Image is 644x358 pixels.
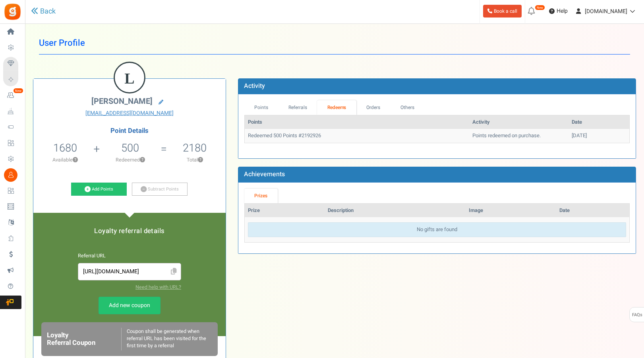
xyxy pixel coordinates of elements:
a: Orders [356,100,391,115]
h5: Loyalty referral details [41,228,218,235]
em: New [13,88,23,93]
h5: 2180 [183,142,207,154]
span: [DOMAIN_NAME] [585,7,627,16]
a: Others [391,100,425,115]
a: Add new coupon [99,297,161,314]
a: Redeems [317,100,356,115]
a: Subtract Points [132,183,188,196]
a: [EMAIL_ADDRESS][DOMAIN_NAME] [39,109,220,117]
th: Activity [469,115,569,129]
td: Redeemed 500 Points #2192926 [245,129,469,143]
div: Coupon shall be generated when referral URL has been visited for the first time by a referral [121,328,212,350]
span: [PERSON_NAME] [91,95,153,107]
h6: Referral URL [78,253,181,259]
em: New [535,5,545,10]
img: Gratisfaction [4,3,21,21]
a: New [3,89,21,102]
figcaption: L [115,63,144,94]
h4: Point Details [33,127,226,134]
th: Image [466,204,556,218]
a: Need help with URL? [135,284,181,291]
h6: Loyalty Referral Coupon [47,332,121,346]
th: Points [245,115,469,129]
a: Book a call [483,5,522,18]
span: Help [555,7,568,15]
h1: User Profile [39,32,630,54]
button: ? [73,158,78,163]
button: ? [198,158,203,163]
b: Achievements [244,169,285,179]
a: Points [244,100,278,115]
a: Help [546,5,571,18]
button: ? [140,158,145,163]
a: Prizes [244,189,278,203]
td: Points redeemed on purchase. [469,129,569,143]
p: Redeemed [101,156,160,163]
a: Add Points [71,183,127,196]
p: Available [37,156,93,163]
th: Date [569,115,629,129]
td: [DATE] [569,129,629,143]
span: 1680 [53,140,77,156]
th: Date [556,204,629,218]
th: Prize [245,204,325,218]
b: Activity [244,81,265,91]
div: No gifts are found [248,222,626,237]
span: FAQs [632,307,642,323]
p: Total [168,156,222,163]
h5: 500 [121,142,139,154]
a: Referrals [278,100,317,115]
th: Description [325,204,466,218]
span: Click to Copy [167,265,180,279]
